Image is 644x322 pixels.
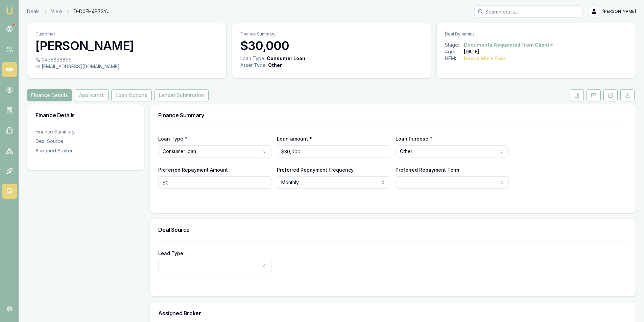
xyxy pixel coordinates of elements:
[445,42,464,48] div: Stage:
[158,311,627,316] h3: Assigned Broker
[158,113,627,118] h3: Finance Summary
[27,8,110,15] nav: breadcrumb
[35,56,218,63] div: 0475898899
[153,89,210,101] a: Lender Submission
[158,227,627,232] h3: Deal Source
[35,138,136,145] div: Deal Source
[158,250,183,256] label: Lead Type
[445,31,627,37] p: Deal Dynamics
[240,62,267,69] div: Asset Type :
[277,167,354,173] label: Preferred Repayment Frequency
[464,42,554,48] button: Documents Requested From Client
[74,8,110,15] span: D-D0FH4P7SYJ
[158,176,271,189] input: $
[110,89,153,101] a: Loan Options
[51,8,62,15] a: View
[35,63,218,70] div: [EMAIL_ADDRESS][DOMAIN_NAME]
[445,55,464,62] div: HEM:
[35,113,136,118] h3: Finance Details
[35,39,218,52] h3: [PERSON_NAME]
[464,55,506,62] div: Needs More Data
[474,5,582,18] input: Search deals
[240,31,423,37] p: Finance Summary
[158,136,187,142] label: Loan Type *
[603,9,636,14] span: [PERSON_NAME]
[267,55,305,62] div: Consumer Loan
[154,89,209,101] button: Lender Submission
[268,62,282,69] div: Other
[75,89,109,101] button: Applicants
[73,89,110,101] a: Applicants
[27,8,40,15] a: Deals
[158,167,228,173] label: Preferred Repayment Amount
[464,48,479,55] div: [DATE]
[35,31,218,37] p: Customer
[35,147,136,154] div: Assigned Broker
[240,39,423,52] h3: $30,000
[396,167,459,173] label: Preferred Repayment Term
[396,136,432,142] label: Loan Purpose *
[35,128,136,135] div: Finance Summary
[27,89,72,101] button: Finance Details
[277,145,390,157] input: $
[240,55,265,62] div: Loan Type:
[27,89,73,101] a: Finance Details
[445,48,464,55] div: Age:
[277,136,312,142] label: Loan amount *
[111,89,152,101] button: Loan Options
[5,7,14,15] img: emu-icon-u.png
